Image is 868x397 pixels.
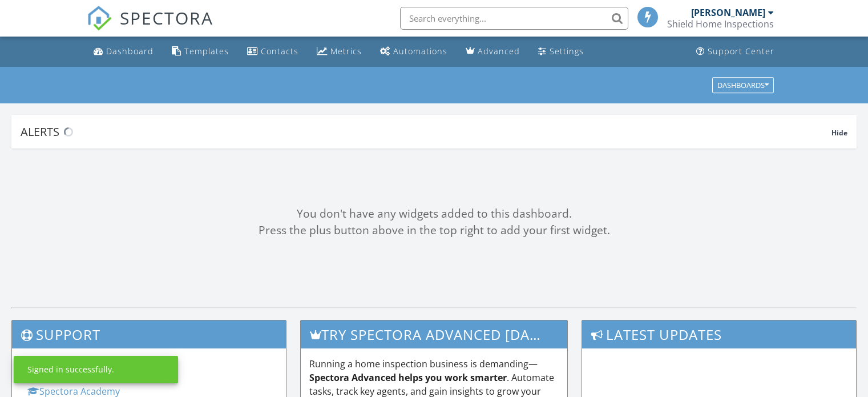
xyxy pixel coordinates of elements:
div: You don't have any widgets added to this dashboard. [11,206,857,222]
a: Contacts [243,41,303,62]
a: Automations (Basic) [376,41,452,62]
div: Metrics [330,46,362,57]
span: SPECTORA [120,6,213,30]
div: Alerts [21,124,831,139]
div: Advanced [478,46,520,57]
img: The Best Home Inspection Software - Spectora [87,6,112,31]
div: Press the plus button above in the top right to add your first widget. [11,222,857,239]
div: Support Center [708,46,774,57]
div: Dashboard [106,46,154,57]
button: Dashboards [712,77,774,93]
div: Templates [184,46,229,57]
div: Automations [393,46,447,57]
a: Spectora YouTube Channel [27,371,152,384]
a: Metrics [312,41,366,62]
a: Settings [534,41,588,62]
span: Hide [831,128,847,138]
input: Search everything... [400,7,628,30]
a: Templates [167,41,233,62]
div: Shield Home Inspections [667,18,774,30]
a: Support Center [692,41,779,62]
div: Signed in successfully. [27,364,114,375]
h3: Support [12,320,286,348]
div: [PERSON_NAME] [691,7,765,18]
div: Settings [550,46,584,57]
h3: Latest Updates [582,320,856,348]
a: Advanced [461,41,524,62]
div: Dashboards [717,81,769,89]
strong: Spectora Advanced helps you work smarter [309,371,507,384]
div: Contacts [261,46,298,57]
a: SPECTORA [87,15,213,39]
a: Dashboard [89,41,158,62]
h3: Try spectora advanced [DATE] [301,320,568,348]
